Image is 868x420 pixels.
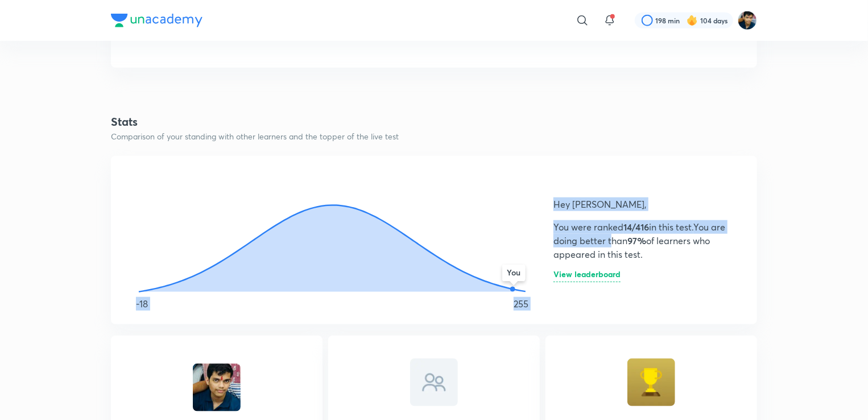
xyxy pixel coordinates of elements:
[553,220,730,261] p: You were ranked in this test. You are doing better than of learners who appeared in this test.
[111,113,757,130] h4: Stats
[507,267,520,278] text: You
[738,11,757,30] img: SHREYANSH GUPTA
[111,14,202,27] img: Company Logo
[627,234,646,246] span: 97%
[136,297,148,311] p: -18
[514,297,528,311] p: 255
[687,15,698,26] img: streak
[553,270,621,282] h6: View leaderboard
[111,130,757,142] p: Comparison of your standing with other learners and the topper of the live test
[623,221,649,233] span: 14/416
[553,197,730,211] h5: Hey [PERSON_NAME],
